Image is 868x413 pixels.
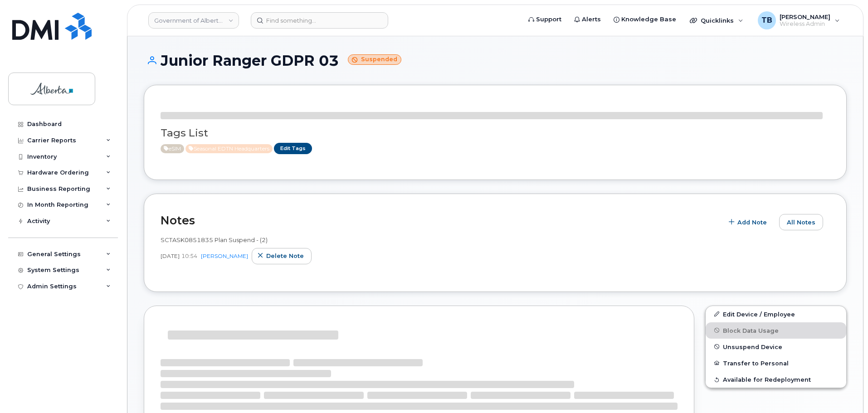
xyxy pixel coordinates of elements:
button: All Notes [779,214,823,230]
a: Edit Device / Employee [706,306,846,322]
button: Unsuspend Device [706,339,846,355]
span: Active [185,144,273,153]
a: Edit Tags [274,143,312,154]
span: SCTASK0851835 Plan Suspend - (2) [161,236,268,243]
a: [PERSON_NAME] [201,253,248,259]
h2: Notes [161,214,718,227]
span: Active [161,144,184,153]
small: Suspended [348,54,401,65]
button: Available for Redeployment [706,371,846,388]
h1: Junior Ranger GDPR 03 [144,53,847,68]
span: [DATE] [161,252,180,260]
button: Add Note [723,214,775,230]
span: 10:54 [181,252,197,260]
button: Transfer to Personal [706,355,846,371]
span: Available for Redeployment [723,376,811,383]
button: Block Data Usage [706,322,846,339]
span: Add Note [737,218,767,227]
button: Delete note [252,248,312,264]
span: Delete note [266,252,304,260]
span: Unsuspend Device [723,343,782,350]
h3: Tags List [161,127,830,139]
span: All Notes [787,218,815,227]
